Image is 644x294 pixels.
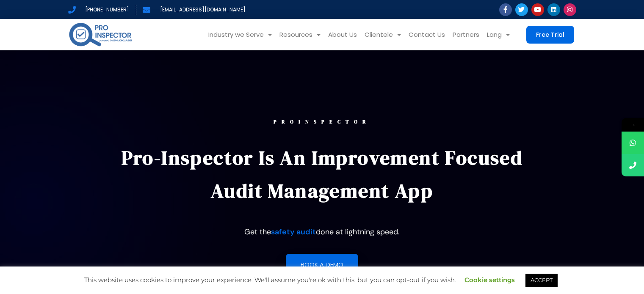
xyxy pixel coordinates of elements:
[483,19,514,50] a: Lang
[109,119,535,124] div: PROINSPECTOR
[324,19,361,50] a: About Us
[536,32,564,38] span: Free Trial
[526,26,574,44] a: Free Trial
[361,19,405,50] a: Clientele
[286,254,358,275] a: Book a demo
[109,141,535,207] p: Pro-Inspector is an improvement focused audit management app
[276,19,324,50] a: Resources
[205,19,276,50] a: Industry we Serve
[83,5,129,15] span: [PHONE_NUMBER]
[68,21,133,48] img: pro-inspector-logo
[84,276,560,284] span: This website uses cookies to improve your experience. We'll assume you're ok with this, but you c...
[525,274,558,287] a: ACCEPT
[464,276,515,284] a: Cookie settings
[449,19,483,50] a: Partners
[301,261,343,268] span: Book a demo
[405,19,449,50] a: Contact Us
[622,118,644,132] span: →
[158,5,246,15] span: [EMAIL_ADDRESS][DOMAIN_NAME]
[271,227,316,237] a: safety audit
[143,5,246,15] a: [EMAIL_ADDRESS][DOMAIN_NAME]
[109,224,535,239] p: Get the done at lightning speed.
[146,19,514,50] nav: Menu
